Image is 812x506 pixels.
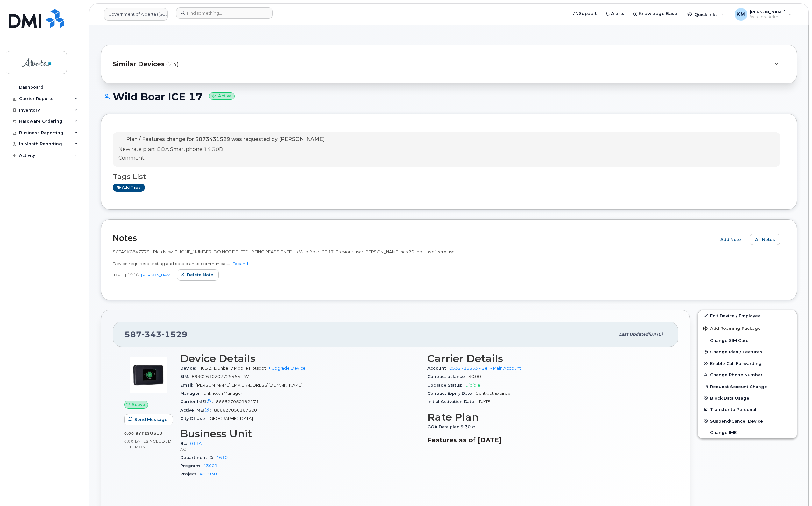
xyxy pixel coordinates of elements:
button: Change Plan / Features [698,346,797,358]
button: Enable Call Forwarding [698,358,797,369]
button: Delete note [177,269,219,281]
p: New rate plan: GOA Smartphone 14 30D [118,146,325,153]
p: AGI [180,446,420,452]
h3: Rate Plan [427,411,667,423]
a: Expand [232,261,248,266]
span: Department ID [180,455,216,460]
span: [DATE] [113,272,126,278]
span: Similar Devices [113,60,165,69]
span: Upgrade Status [427,383,465,387]
button: Request Account Change [698,381,797,392]
button: Change SIM Card [698,335,797,346]
h3: Device Details [180,353,420,364]
a: 011A [190,441,202,446]
span: 0.00 Bytes [124,439,148,444]
span: [DATE] [478,399,491,404]
span: Send Message [134,416,167,423]
h3: Business Unit [180,428,420,439]
span: [GEOGRAPHIC_DATA] [209,416,253,421]
span: Plan / Features change for 5873431529 was requested by [PERSON_NAME]. [126,136,325,142]
a: 4610 [216,455,228,460]
h2: Notes [113,233,707,243]
span: 0.00 Bytes [124,431,150,436]
span: Active [132,401,145,408]
a: [PERSON_NAME] [141,272,174,277]
span: Program [180,463,203,468]
a: Edit Device / Employee [698,310,797,322]
img: image20231002-3703462-9mpqx.jpeg [129,356,167,394]
span: Enable Call Forwarding [710,361,762,366]
span: Contract Expiry Date [427,391,475,396]
h1: Wild Boar ICE 17 [101,91,797,102]
span: Initial Activation Date [427,399,478,404]
span: 343 [142,329,162,339]
h3: Tags List [113,173,785,181]
span: Unknown Manager [203,391,242,396]
button: Suspend/Cancel Device [698,415,797,427]
span: Delete note [187,272,213,278]
button: Block Data Usage [698,392,797,404]
span: Account [427,366,449,371]
span: [PERSON_NAME][EMAIL_ADDRESS][DOMAIN_NAME] [196,383,303,387]
span: Contract Expired [475,391,510,396]
a: + Upgrade Device [268,366,306,371]
span: SCTASK0847779 - Plan New [PHONE_NUMBER] DO NOT DELETE - BEING REASSIGNED to Wild Boar ICE 17. Pre... [113,249,455,266]
span: Change Plan / Features [710,350,762,354]
button: Transfer to Personal [698,404,797,415]
button: Change IMEI [698,427,797,438]
span: BU [180,441,190,446]
span: used [150,431,163,436]
a: 43001 [203,463,217,468]
span: Add Note [720,236,741,242]
span: Active IMEI [180,408,214,413]
span: SIM [180,374,192,379]
span: Project [180,472,200,476]
span: [DATE] [648,332,663,336]
span: GOA Data plan 9 30 d [427,424,478,429]
a: 461030 [200,472,217,476]
span: Add Roaming Package [703,326,761,332]
span: Last updated [619,332,648,336]
span: Contract balance [427,374,468,379]
p: Comment: [118,155,325,162]
a: 0532716353 - Bell - Main Account [449,366,521,371]
span: Email [180,383,196,387]
span: Manager [180,391,203,396]
span: All Notes [755,236,775,242]
span: 866627050167520 [214,408,257,413]
span: 15:16 [127,272,139,278]
button: All Notes [750,234,780,245]
button: Send Message [124,414,173,425]
span: 587 [125,329,188,339]
span: $0.00 [468,374,481,379]
a: Add tags [113,184,145,192]
button: Add Roaming Package [698,322,797,335]
button: Add Note [710,234,746,245]
span: City Of Use [180,416,209,421]
span: Suspend/Cancel Device [710,418,763,423]
small: Active [209,92,235,100]
h3: Features as of [DATE] [427,436,667,444]
span: HUB ZTE Unite IV Mobile Hotspot [199,366,266,371]
span: 89302610207729454147 [192,374,249,379]
h3: Carrier Details [427,353,667,364]
span: (23) [166,60,179,69]
span: Eligible [465,383,480,387]
button: Change Phone Number [698,369,797,380]
span: 1529 [162,329,188,339]
span: 866627050192171 [216,399,259,404]
span: Device [180,366,199,371]
span: Carrier IMEI [180,399,216,404]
